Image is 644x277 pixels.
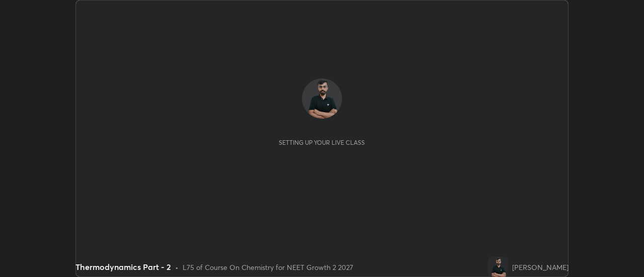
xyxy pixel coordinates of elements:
div: Setting up your live class [279,139,365,146]
img: 389f4bdc53ec4d96b1e1bd1f524e2cc9.png [488,257,508,277]
div: Thermodynamics Part - 2 [75,261,171,273]
div: L75 of Course On Chemistry for NEET Growth 2 2027 [183,262,353,272]
div: • [175,262,179,272]
img: 389f4bdc53ec4d96b1e1bd1f524e2cc9.png [302,78,342,119]
div: [PERSON_NAME] [512,262,569,272]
